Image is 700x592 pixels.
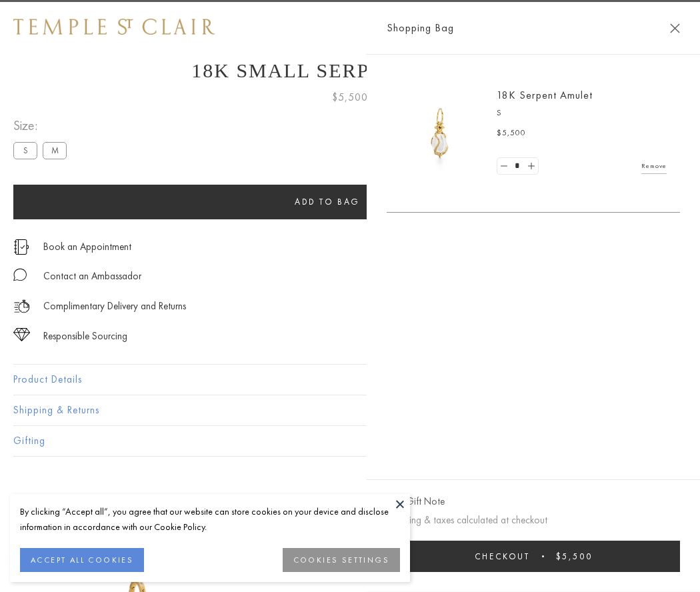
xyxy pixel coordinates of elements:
[475,551,530,562] span: Checkout
[13,328,30,341] img: icon_sourcing.svg
[43,328,127,345] div: Responsible Sourcing
[670,23,680,33] button: Close Shopping Bag
[387,541,680,572] button: Checkout $5,500
[13,298,30,315] img: icon_delivery.svg
[387,493,445,510] button: Add Gift Note
[43,268,141,285] div: Contact an Ambassador
[13,395,687,425] button: Shipping & Returns
[641,159,667,173] a: Remove
[20,504,400,535] div: By clicking “Accept all”, you agree that our website can store cookies on your device and disclos...
[13,365,687,395] button: Product Details
[13,185,641,219] button: Add to bag
[13,59,687,82] h1: 18K Small Serpent Amulet
[13,19,215,35] img: Temple St. Clair
[43,298,186,315] p: Complimentary Delivery and Returns
[332,89,368,106] span: $5,500
[556,551,593,562] span: $5,500
[13,239,29,255] img: icon_appointment.svg
[400,93,480,173] img: P51836-E11SERPPV
[497,107,667,120] p: S
[43,142,67,159] label: M
[13,115,72,137] span: Size:
[387,19,454,37] span: Shopping Bag
[13,142,37,159] label: S
[20,548,144,572] button: ACCEPT ALL COOKIES
[497,158,511,175] a: Set quantity to 0
[13,426,687,456] button: Gifting
[43,239,131,254] a: Book an Appointment
[295,196,360,207] span: Add to bag
[283,548,400,572] button: COOKIES SETTINGS
[497,127,526,140] span: $5,500
[524,158,537,175] a: Set quantity to 2
[497,88,593,102] a: 18K Serpent Amulet
[387,512,680,529] p: Shipping & taxes calculated at checkout
[13,268,27,281] img: MessageIcon-01_2.svg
